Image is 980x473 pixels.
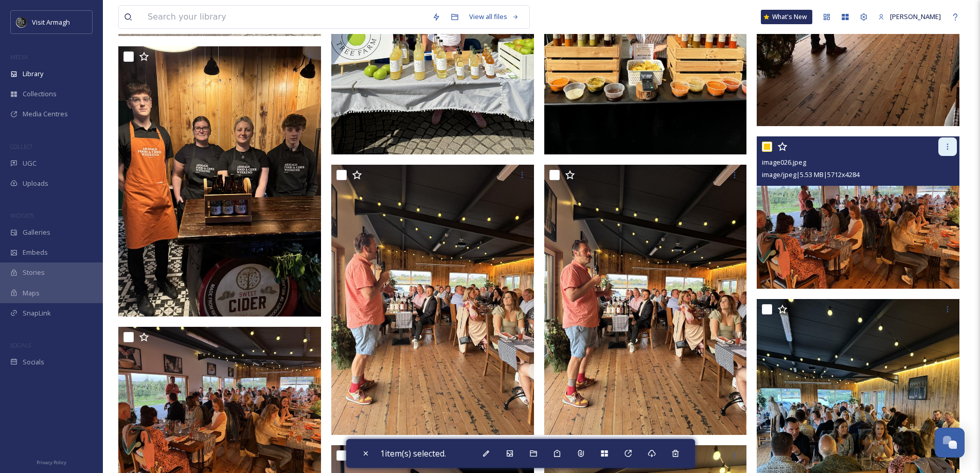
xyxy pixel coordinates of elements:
[23,268,45,277] span: Stories
[10,53,28,61] span: MEDIA
[762,157,806,167] span: image026.jpeg
[762,170,860,179] span: image/jpeg | 5.53 MB | 5712 x 4284
[23,357,44,367] span: Socials
[142,6,427,28] input: Search your library
[32,17,70,27] span: Visit Armagh
[935,428,965,458] button: Open Chat
[890,12,941,21] span: [PERSON_NAME]
[23,179,48,188] span: Uploads
[37,459,66,466] span: Privacy Policy
[331,165,534,435] img: image028.jpeg
[23,288,40,298] span: Maps
[23,159,37,168] span: UGC
[757,136,959,289] img: image026.jpeg
[16,17,27,27] img: THE-FIRST-PLACE-VISIT-ARMAGH.COM-BLACK.jpg
[23,227,50,237] span: Galleries
[23,69,43,79] span: Library
[544,165,747,435] img: image027.jpeg
[23,248,48,257] span: Embeds
[873,7,946,27] a: [PERSON_NAME]
[10,143,32,150] span: COLLECT
[23,109,68,119] span: Media Centres
[118,46,321,317] img: image029.jpeg
[37,456,66,468] a: Privacy Policy
[380,448,446,459] span: 1 item(s) selected.
[10,341,31,349] span: SOCIALS
[10,212,34,219] span: WIDGETS
[23,89,57,99] span: Collections
[23,308,51,318] span: SnapLink
[464,7,524,27] a: View all files
[761,10,812,24] a: What's New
